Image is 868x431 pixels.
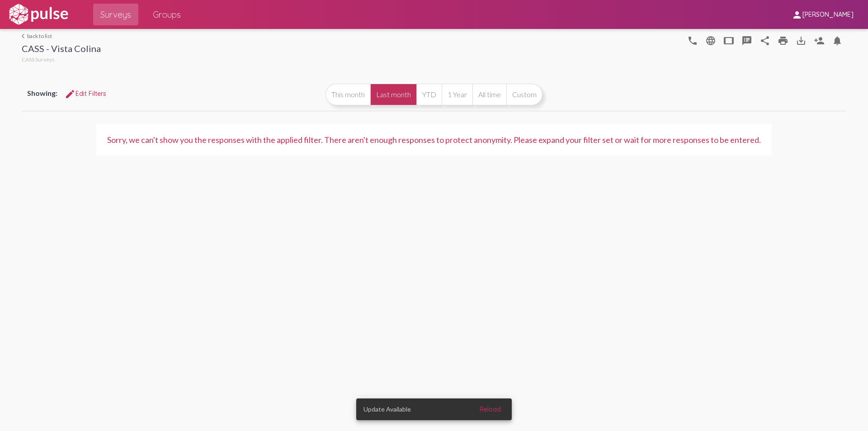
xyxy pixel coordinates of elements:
[100,6,131,23] span: Surveys
[792,9,802,20] mat-icon: person
[370,84,416,105] button: Last month
[756,31,774,49] button: Share
[828,31,846,49] button: Bell
[687,35,698,46] mat-icon: language
[778,35,788,46] mat-icon: print
[325,84,370,105] button: This month
[720,31,738,49] button: tablet
[792,31,810,49] button: Download
[814,35,825,46] mat-icon: Person
[107,135,761,145] div: Sorry, we can't show you the responses with the applied filter. There aren't enough responses to ...
[684,31,702,49] button: language
[796,35,807,46] mat-icon: Download
[702,31,720,49] button: language
[65,89,75,99] mat-icon: Edit Filters
[810,31,828,49] button: Person
[774,31,792,49] a: print
[22,33,101,39] a: back to list
[705,35,716,46] mat-icon: language
[93,4,138,25] a: Surveys
[472,401,508,417] button: Reload
[472,84,506,105] button: All time
[7,3,70,26] img: white-logo.svg
[22,56,55,63] span: CASS Surveys
[442,84,472,105] button: 1 Year
[480,405,501,413] span: Reload
[27,89,57,97] span: Showing:
[416,84,442,105] button: YTD
[741,35,752,46] mat-icon: speaker_notes
[738,31,756,49] button: speaker_notes
[146,4,188,25] a: Groups
[65,90,106,98] span: Edit Filters
[363,405,411,414] span: Update Available
[723,35,734,46] mat-icon: tablet
[22,43,101,56] div: CASS - Vista Colina
[57,85,113,102] button: Edit FiltersEdit Filters
[832,35,843,46] mat-icon: Bell
[759,35,770,46] mat-icon: Share
[506,84,542,105] button: Custom
[784,6,861,23] button: [PERSON_NAME]
[22,33,27,39] mat-icon: arrow_back_ios
[153,6,181,23] span: Groups
[802,11,854,19] span: [PERSON_NAME]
